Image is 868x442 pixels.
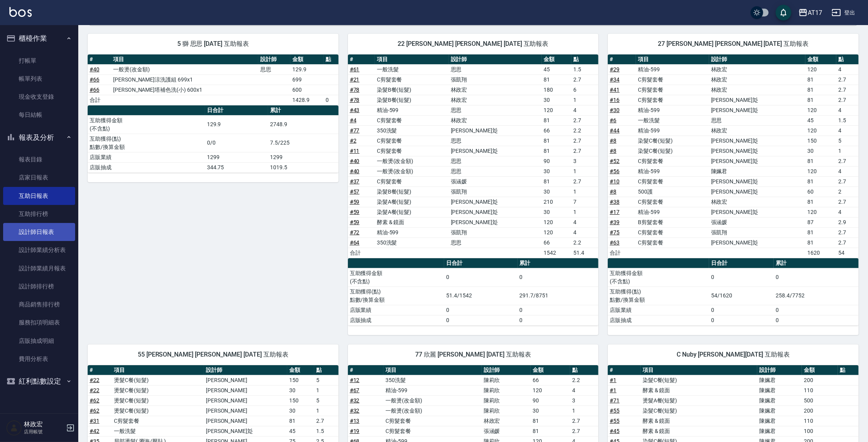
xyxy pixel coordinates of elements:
td: 4 [836,64,859,74]
td: 店販抽成 [88,162,205,172]
td: 2.7 [836,156,859,166]
td: 51.4/1542 [444,286,517,305]
a: #59 [350,219,360,225]
th: 金額 [290,54,324,65]
button: 紅利點數設定 [3,371,75,391]
td: 30 [542,187,571,197]
td: 30 [542,207,571,217]
td: 張凱翔 [709,227,806,237]
td: 1299 [205,152,268,162]
td: 0 [518,268,599,286]
a: #59 [350,199,360,205]
td: 2.7 [836,227,859,237]
a: #30 [610,107,619,113]
a: #72 [350,229,360,235]
td: C剪髮套餐 [636,85,709,95]
a: 每日結帳 [3,106,75,124]
button: AT17 [795,5,825,21]
a: #29 [610,66,619,72]
a: 打帳單 [3,52,75,70]
td: 81 [542,115,571,125]
th: 點 [836,54,859,65]
td: 林政宏 [709,125,806,136]
td: 90 [542,156,571,166]
td: 6 [571,85,598,95]
a: 互助排行榜 [3,205,75,223]
td: 81 [805,227,836,237]
a: #34 [610,76,619,83]
th: 金額 [805,54,836,65]
td: 129.9 [290,64,324,74]
td: 一般洗髮 [375,64,449,74]
td: 150 [805,136,836,146]
td: 張凱翔 [449,74,542,85]
td: 51.4 [571,248,598,258]
td: C剪髮套餐 [636,227,709,237]
td: 60 [805,187,836,197]
td: 1 [571,187,598,197]
td: 林政宏 [709,197,806,207]
a: #40 [350,168,360,174]
td: 54 [836,248,859,258]
td: 精油-599 [636,125,709,136]
td: 81 [805,237,836,248]
td: [PERSON_NAME]彣 [449,207,542,217]
td: 45 [805,115,836,125]
td: [PERSON_NAME]彣 [709,187,806,197]
td: 81 [805,176,836,187]
td: 張涵媛 [709,217,806,227]
td: [PERSON_NAME]彣 [709,207,806,217]
a: 報表目錄 [3,150,75,168]
td: 81 [542,136,571,146]
th: 設計師 [449,54,542,65]
td: 66 [542,237,571,248]
th: 累計 [268,105,338,116]
a: #63 [610,239,619,246]
th: 日合計 [444,258,517,268]
td: 互助獲得(點) 點數/換算金額 [88,134,205,152]
td: 2.7 [571,136,598,146]
a: 現金收支登錄 [3,88,75,106]
td: 120 [542,217,571,227]
td: 精油-599 [636,166,709,176]
th: # [88,54,111,65]
a: #39 [610,219,619,225]
table: a dense table [348,258,599,326]
td: 1.5 [836,115,859,125]
td: 精油-599 [636,207,709,217]
th: 項目 [111,54,258,65]
a: #67 [350,387,360,393]
th: 累計 [518,258,599,268]
h5: 林政宏 [24,420,64,428]
td: 2.7 [836,176,859,187]
td: 81 [542,176,571,187]
td: 120 [805,166,836,176]
a: 設計師業績分析表 [3,241,75,259]
td: 思思 [709,115,806,125]
td: 2.7 [836,74,859,85]
td: 2.7 [836,197,859,207]
a: 費用分析表 [3,350,75,368]
a: 設計師業績月報表 [3,259,75,277]
td: [PERSON_NAME]彣 [449,197,542,207]
img: Person [6,420,22,436]
td: 陳姵君 [709,166,806,176]
a: #42 [90,428,99,434]
td: 291.7/8751 [518,286,599,305]
td: C剪髮套餐 [375,136,449,146]
td: 染髮A餐(短髮) [375,207,449,217]
td: 350洗髮 [375,237,449,248]
td: 3 [571,156,598,166]
td: 1.5 [571,64,598,74]
td: C剪髮套餐 [375,115,449,125]
a: #55 [610,408,619,414]
a: #40 [350,158,360,164]
a: 互助日報表 [3,187,75,205]
td: 思思 [258,64,290,74]
td: 4 [571,217,598,227]
td: 120 [805,207,836,217]
a: #59 [350,209,360,215]
td: 0 [709,268,774,286]
td: 2.7 [836,95,859,105]
td: 林政宏 [449,115,542,125]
